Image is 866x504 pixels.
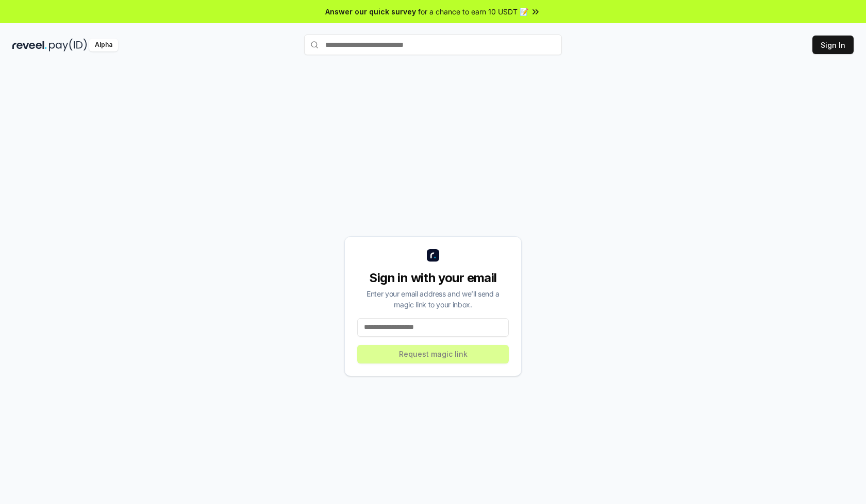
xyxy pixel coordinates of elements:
[427,249,439,262] img: logo_small
[812,36,854,54] button: Sign In
[49,39,87,51] img: pay_id
[418,6,528,17] span: for a chance to earn 10 USDT 📝
[12,39,47,51] img: reveel_dark
[89,39,118,51] div: Alpha
[357,270,509,286] div: Sign in with your email
[357,288,509,310] div: Enter your email address and we’ll send a magic link to your inbox.
[325,6,416,17] span: Answer our quick survey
